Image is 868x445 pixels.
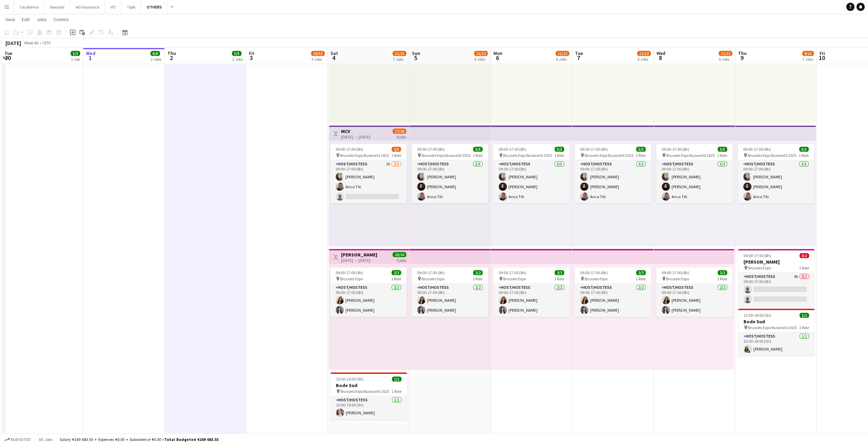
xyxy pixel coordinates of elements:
[341,128,370,134] h3: MCV
[141,0,168,14] button: OTHERS
[474,51,488,56] span: 11/12
[556,57,569,62] div: 6 Jobs
[336,270,363,275] span: 09:00-17:00 (8h)
[738,318,814,325] h3: Bode Sud
[249,50,254,56] span: Fri
[397,257,406,263] div: 5 jobs
[748,153,796,158] span: Brussels Expo Busworld 2025
[554,276,564,281] span: 1 Role
[637,57,650,62] div: 6 Jobs
[738,309,814,356] app-job-card: 13:00-18:00 (5h)1/1Bode Sud Brussels Expo Busworld 20251 RoleHost/Hostess1/113:00-18:00 (5h)[PERS...
[330,396,407,419] app-card-role: Host/Hostess1/110:00-19:00 (9h)[PERSON_NAME]
[392,147,401,152] span: 2/3
[718,147,727,152] span: 3/3
[799,253,809,258] span: 0/2
[232,51,241,56] span: 5/5
[799,147,809,152] span: 3/3
[474,57,487,62] div: 6 Jobs
[473,270,483,275] span: 2/2
[336,147,363,152] span: 09:00-17:00 (8h)
[738,259,814,265] h3: [PERSON_NAME]
[14,0,44,14] button: Cecoforma
[492,54,502,62] span: 6
[412,50,420,56] span: Sun
[4,50,12,56] span: Tue
[803,57,813,62] div: 7 Jobs
[60,437,219,442] div: Salary €169 683.55 + Expenses €0.00 + Subsistence €0.00 =
[575,50,583,56] span: Tue
[330,144,407,203] div: 09:00-17:00 (8h)2/3 Brussels Expo Busworld 20251 RoleHost/Hostess2A2/309:00-17:00 (8h)[PERSON_NAM...
[85,54,95,62] span: 1
[802,51,814,56] span: 9/13
[71,57,80,62] div: 1 Job
[717,276,727,281] span: 1 Role
[666,153,715,158] span: Brussels Expo Busworld 2025
[121,0,141,14] button: Tipik
[44,0,70,14] button: Seauton
[738,332,814,356] app-card-role: Host/Hostess1/113:00-18:00 (5h)[PERSON_NAME]
[3,15,18,24] a: View
[42,40,51,45] div: CEST
[417,270,445,275] span: 09:00-17:00 (8h)
[666,276,689,281] span: Brussels Expo
[636,153,646,158] span: 1 Role
[393,57,406,62] div: 7 Jobs
[391,153,401,158] span: 1 Role
[412,267,488,317] app-job-card: 09:00-17:00 (8h)2/2 Brussels Expo1 RoleHost/Hostess2/209:00-17:00 (8h)[PERSON_NAME][PERSON_NAME]
[248,54,254,62] span: 3
[19,15,32,24] a: Edit
[580,270,608,275] span: 09:00-17:00 (8h)
[738,144,814,203] app-job-card: 09:00-17:00 (8h)3/3 Brussels Expo Busworld 20251 RoleHost/Hostess3/309:00-17:00 (8h)[PERSON_NAME]...
[70,0,105,14] button: AG Insurance
[738,273,814,306] app-card-role: Host/Hostess4A0/209:00-17:00 (8h)
[105,0,121,14] button: VO
[392,389,401,394] span: 1 Role
[393,252,406,257] span: 10/10
[656,267,733,317] app-job-card: 09:00-17:00 (8h)2/2 Brussels Expo1 RoleHost/Hostess2/209:00-17:00 (8h)[PERSON_NAME][PERSON_NAME]
[744,313,771,318] span: 13:00-18:00 (5h)
[473,276,483,281] span: 1 Role
[232,57,243,62] div: 2 Jobs
[34,15,49,24] a: Jobs
[86,50,95,56] span: Wed
[330,372,407,419] app-job-card: 10:00-19:00 (9h)1/1Bode Sud Brussels Expo Busworld 20251 RoleHost/Hostess1/110:00-19:00 (9h)[PERS...
[493,267,570,317] div: 09:00-17:00 (8h)2/2 Brussels Expo1 RoleHost/Hostess2/209:00-17:00 (8h)[PERSON_NAME][PERSON_NAME]
[329,54,338,62] span: 4
[738,249,814,306] app-job-card: 09:00-17:00 (8h)0/2[PERSON_NAME] Brussels Expo1 RoleHost/Hostess4A0/209:00-17:00 (8h)
[71,51,80,56] span: 3/3
[657,50,665,56] span: Wed
[580,147,608,152] span: 09:00-17:00 (8h)
[575,267,651,317] app-job-card: 09:00-17:00 (8h)2/2 Brussels Expo1 RoleHost/Hostess2/209:00-17:00 (8h)[PERSON_NAME][PERSON_NAME]
[718,270,727,275] span: 2/2
[574,54,583,62] span: 7
[556,51,569,56] span: 11/12
[422,276,444,281] span: Brussels Expo
[656,54,665,62] span: 8
[150,51,160,56] span: 6/6
[656,160,733,203] app-card-role: Host/Hostess3/309:00-17:00 (8h)[PERSON_NAME][PERSON_NAME]Anca Titi
[503,276,526,281] span: Brussels Expo
[719,57,732,62] div: 6 Jobs
[662,147,689,152] span: 09:00-17:00 (8h)
[585,276,607,281] span: Brussels Expo
[636,270,646,275] span: 2/2
[636,276,646,281] span: 1 Role
[748,325,797,330] span: Brussels Expo Busworld 2025
[575,284,651,317] app-card-role: Host/Hostess2/209:00-17:00 (8h)[PERSON_NAME][PERSON_NAME]
[738,160,814,203] app-card-role: Host/Hostess3/309:00-17:00 (8h)[PERSON_NAME][PERSON_NAME]Anca Titi
[656,144,733,203] div: 09:00-17:00 (8h)3/3 Brussels Expo Busworld 20251 RoleHost/Hostess3/309:00-17:00 (8h)[PERSON_NAME]...
[819,54,825,62] span: 10
[330,50,338,56] span: Sat
[555,270,564,275] span: 2/2
[51,15,72,24] a: Comms
[748,265,771,270] span: Brussels Expo
[392,376,401,382] span: 1/1
[330,160,407,203] app-card-role: Host/Hostess2A2/309:00-17:00 (8h)[PERSON_NAME]Anca Titi
[397,134,406,139] div: 6 jobs
[5,40,21,46] div: [DATE]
